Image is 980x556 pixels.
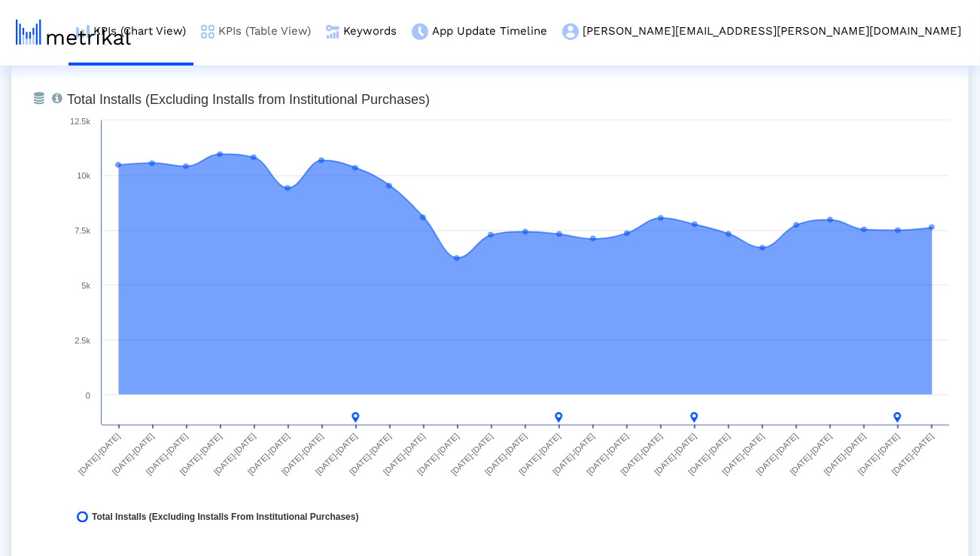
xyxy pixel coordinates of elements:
img: my-account-menu-icon.png [562,23,579,40]
img: keywords.png [326,25,339,38]
text: [DATE]-[DATE] [585,432,630,477]
img: app-update-menu-icon.png [412,23,428,40]
text: [DATE]-[DATE] [517,432,562,477]
text: [DATE]-[DATE] [280,432,325,477]
text: 7.5k [75,226,90,235]
text: [DATE]-[DATE] [822,432,867,477]
text: [DATE]-[DATE] [382,432,427,477]
img: kpi-table-menu-icon.png [201,25,215,38]
text: 10k [77,171,90,180]
text: [DATE]-[DATE] [686,432,732,477]
span: Total Installs (Excluding Installs From Institutional Purchases) [92,512,359,523]
text: [DATE]-[DATE] [415,432,461,477]
text: [DATE]-[DATE] [246,432,291,477]
text: [DATE]-[DATE] [890,432,935,477]
text: [DATE]-[DATE] [178,432,224,477]
tspan: Total Installs (Excluding Installs from Institutional Purchases) [67,92,430,107]
text: [DATE]-[DATE] [212,432,257,477]
text: [DATE]-[DATE] [76,432,121,477]
text: 0 [86,391,90,400]
text: [DATE]-[DATE] [788,432,833,477]
text: [DATE]-[DATE] [720,432,765,477]
text: [DATE]-[DATE] [348,432,393,477]
img: metrical-logo-light.png [16,20,131,45]
text: [DATE]-[DATE] [551,432,596,477]
text: [DATE]-[DATE] [449,432,495,477]
text: 12.5k [70,117,90,126]
text: [DATE]-[DATE] [653,432,698,477]
text: [DATE]-[DATE] [483,432,528,477]
text: 5k [81,281,90,290]
text: [DATE]-[DATE] [856,432,901,477]
text: [DATE]-[DATE] [111,432,156,477]
text: 2.5k [75,336,90,345]
text: [DATE]-[DATE] [145,432,190,477]
text: [DATE]-[DATE] [314,432,359,477]
text: [DATE]-[DATE] [619,432,664,477]
text: [DATE]-[DATE] [754,432,799,477]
